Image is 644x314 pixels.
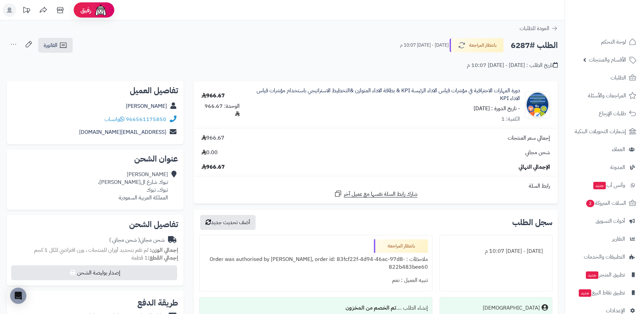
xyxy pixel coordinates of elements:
[569,159,640,175] a: المدونة
[148,254,178,262] strong: إجمالي القطع:
[569,105,640,122] a: طلبات الإرجاع
[569,88,640,104] a: المراجعات والأسئلة
[601,37,626,47] span: لوحة التحكم
[444,245,548,258] div: [DATE] - [DATE] 10:07 م
[596,216,625,226] span: أدوات التسويق
[598,5,638,19] img: logo-2.png
[400,42,449,49] small: [DATE] - [DATE] 10:07 م
[569,285,640,301] a: تطبيق نقاط البيعجديد
[109,236,165,244] div: شحن مجاني
[255,87,520,102] a: دورة المهارات الاحترافية في مؤشرات قياس الاداء الرئيسة KPI & بطاقة الاداء المتوازن &التخطيط الاست...
[204,253,428,274] div: ملاحظات : Order was authorised by [PERSON_NAME], order id: 83fcf22f-4d94-46ac-97d8-822b483bee60
[104,115,124,123] a: واتساب
[569,123,640,140] a: إشعارات التحويلات البنكية
[612,234,625,244] span: التقارير
[589,55,626,65] span: الأقسام والمنتجات
[200,215,256,230] button: أضف تحديث جديد
[519,163,550,171] span: الإجمالي النهائي
[204,274,428,287] div: تنبيه العميل : نعم
[569,249,640,265] a: التطبيقات والخدمات
[150,246,178,254] strong: إجمالي الوزن:
[569,231,640,247] a: التقارير
[569,34,640,50] a: لوحة التحكم
[612,145,625,154] span: العملاء
[501,115,520,123] div: الكمية: 1
[12,87,178,95] h2: تفاصيل العميل
[599,109,626,118] span: طلبات الإرجاع
[593,180,625,190] span: وآتس آب
[508,134,550,142] span: إجمالي سعر المنتجات
[10,288,26,304] div: Open Intercom Messenger
[201,92,225,100] div: 966.67
[44,41,57,49] span: الفاتورة
[593,182,606,189] span: جديد
[467,62,558,69] div: تاريخ الطلب : [DATE] - [DATE] 10:07 م
[586,198,626,208] span: السلات المتروكة
[569,70,640,86] a: الطلبات
[196,182,555,190] div: رابط السلة
[569,213,640,229] a: أدوات التسويق
[201,102,240,118] div: الوحدة: 966.67
[569,195,640,211] a: السلات المتروكة2
[511,39,558,52] h2: الطلب #6287
[450,38,504,52] button: بانتظار المراجعة
[201,163,225,171] span: 966.67
[512,218,552,226] h3: سجل الطلب
[38,38,73,53] a: الفاتورة
[201,134,224,142] span: 966.67
[345,304,396,312] b: تم الخصم من المخزون
[201,149,218,156] span: 0.00
[126,115,166,123] a: 966561175850
[12,155,178,163] h2: عنوان الشحن
[569,177,640,193] a: وآتس آبجديد
[520,24,558,32] a: العودة للطلبات
[585,270,625,280] span: تطبيق المتجر
[569,141,640,158] a: العملاء
[474,104,520,113] small: - تاريخ الدورة : [DATE]
[18,3,35,19] a: تحديثات المنصة
[586,200,595,208] span: 2
[34,246,148,254] span: لم تقم بتحديد أوزان للمنتجات ، وزن افتراضي للكل 1 كجم
[109,236,140,244] span: ( شحن مجاني )
[334,190,418,198] a: شارك رابط السلة نفسها مع عميل آخر
[374,239,428,253] div: بانتظار المراجعة
[11,265,177,280] button: إصدار بوليصة الشحن
[483,304,540,312] div: [DEMOGRAPHIC_DATA]
[584,252,625,262] span: التطبيقات والخدمات
[98,171,168,201] div: [PERSON_NAME] تبوك شارع ال[PERSON_NAME]، تبوك، تبوك المملكة العربية السعودية
[79,128,166,136] a: [EMAIL_ADDRESS][DOMAIN_NAME]
[12,220,178,228] h2: تفاصيل الشحن
[94,3,108,17] img: ai-face.png
[344,190,418,198] span: شارك رابط السلة نفسها مع عميل آخر
[575,127,626,136] span: إشعارات التحويلات البنكية
[588,91,626,100] span: المراجعات والأسئلة
[137,299,178,307] h2: طريقة الدفع
[525,149,550,156] span: شحن مجاني
[578,288,625,297] span: تطبيق نقاط البيع
[611,73,626,82] span: الطلبات
[610,163,625,172] span: المدونة
[569,267,640,283] a: تطبيق المتجرجديد
[132,254,178,262] small: 1 قطعة
[586,271,598,279] span: جديد
[80,6,91,14] span: رفيق
[520,24,549,32] span: العودة للطلبات
[126,102,167,110] a: [PERSON_NAME]
[525,91,550,118] img: 1757934064-WhatsApp%20Image%202025-09-15%20at%202.00.17%20PM-90x90.jpeg
[579,289,591,297] span: جديد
